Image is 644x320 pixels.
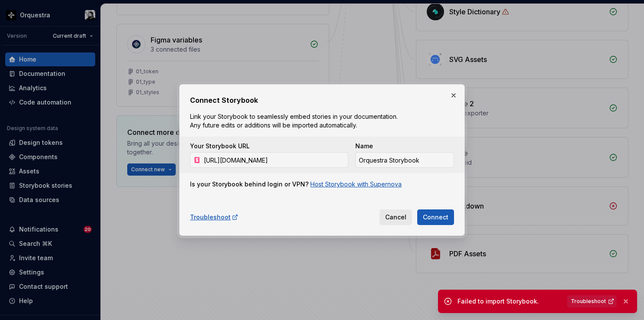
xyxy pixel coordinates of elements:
[190,95,454,105] h2: Connect Storybook
[385,213,406,222] span: Cancel
[457,297,562,306] div: Failed to import Storybook.
[380,209,412,225] button: Cancel
[190,142,250,150] label: Your Storybook URL
[355,142,373,150] label: Name
[571,298,606,305] span: Troubleshoot
[200,152,348,168] input: https://your-storybook-domain.com/...
[417,209,454,225] button: Connect
[190,112,401,130] p: Link your Storybook to seamlessly embed stories in your documentation. Any future edits or additi...
[355,152,454,168] input: Custom Storybook Name
[190,180,309,189] div: Is your Storybook behind login or VPN?
[190,213,238,222] a: Troubleshoot
[423,213,448,222] span: Connect
[310,180,402,189] a: Host Storybook with Supernova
